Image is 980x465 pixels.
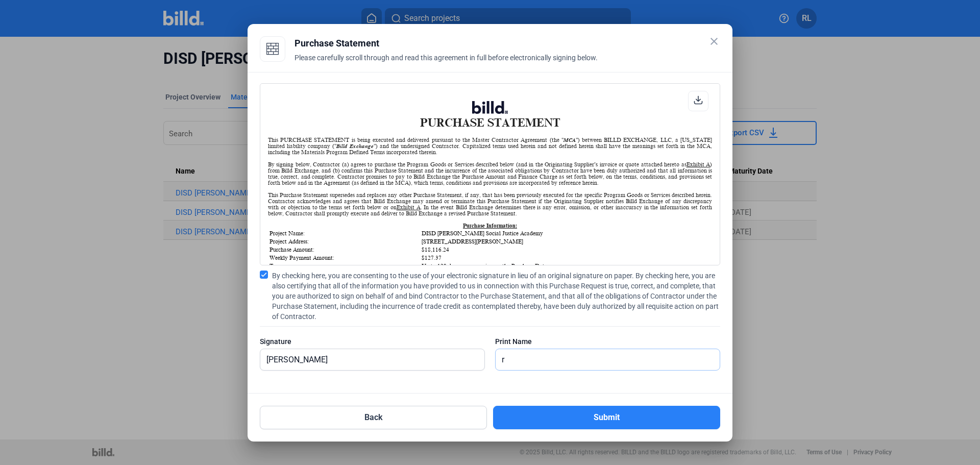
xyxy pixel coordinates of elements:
mat-icon: close [708,35,720,47]
i: MCA [563,137,576,143]
div: By signing below, Contractor (a) agrees to purchase the Program Goods or Services described below... [268,161,712,186]
div: Purchase Statement [295,36,720,51]
td: $18,116.24 [421,246,711,253]
div: Signature [260,336,485,347]
h1: PURCHASE STATEMENT [268,101,712,129]
span: By checking here, you are consenting to the use of your electronic signature in lieu of an origin... [272,271,720,322]
div: Please carefully scroll through and read this agreement in full before electronically signing below. [295,53,720,75]
button: Back [260,406,487,429]
td: DISD [PERSON_NAME] Social Justice Academy [421,230,711,237]
u: Exhibit A [397,204,421,210]
div: This Purchase Statement supersedes and replaces any other Purchase Statement, if any, that has be... [268,192,712,216]
td: Up to 120 days, commencing on the Purchase Date [421,262,711,270]
u: Exhibit A [687,161,710,167]
td: Term: [269,262,420,270]
td: Weekly Payment Amount: [269,254,420,261]
input: Print Name [496,349,720,370]
td: Project Address: [269,238,420,245]
input: Signature [260,349,473,370]
td: Project Name: [269,230,420,237]
i: Billd Exchange [336,143,374,149]
td: [STREET_ADDRESS][PERSON_NAME] [421,238,711,245]
td: Purchase Amount: [269,246,420,253]
td: $127.37 [421,254,711,261]
button: Submit [493,406,720,429]
div: This PURCHASE STATEMENT is being executed and delivered pursuant to the Master Contractor Agreeme... [268,137,712,155]
div: Print Name [495,336,720,347]
u: Purchase Information: [463,223,517,229]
